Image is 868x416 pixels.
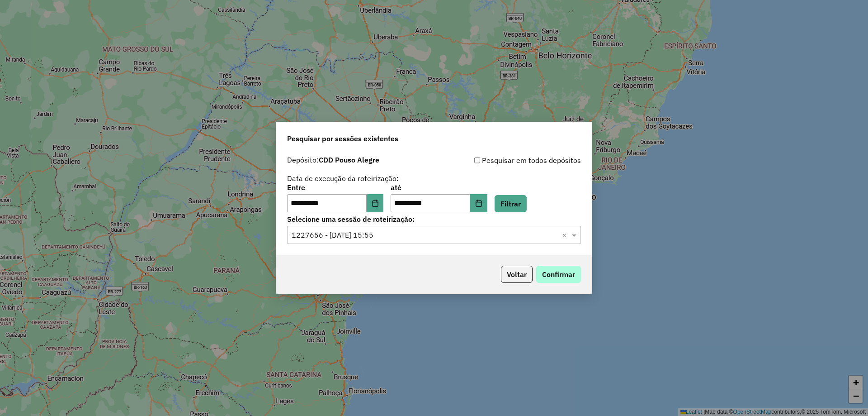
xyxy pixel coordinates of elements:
[287,154,379,165] label: Depósito:
[536,266,581,283] button: Confirmar
[562,230,570,240] span: Clear all
[287,182,383,193] label: Entre
[495,195,527,212] button: Filtrar
[319,155,379,164] strong: CDD Pouso Alegre
[470,194,487,212] button: Choose Date
[287,133,398,144] span: Pesquisar por sessões existentes
[287,214,581,225] label: Selecione uma sessão de roteirização:
[391,182,487,193] label: até
[287,173,399,184] label: Data de execução da roteirização:
[434,155,581,166] div: Pesquisar em todos depósitos
[367,194,384,212] button: Choose Date
[501,266,533,283] button: Voltar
